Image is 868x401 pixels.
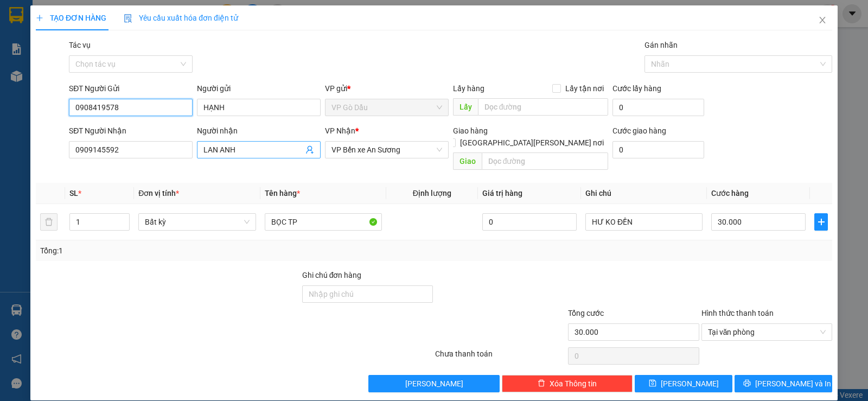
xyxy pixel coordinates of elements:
[86,33,149,46] span: 01 Võ Văn Truyện, KP.1, Phường 2
[197,82,321,94] div: Người gửi
[86,17,146,31] span: Bến xe [GEOGRAPHIC_DATA]
[482,152,609,170] input: Dọc đường
[502,375,633,392] button: deleteXóa Thông tin
[434,348,567,367] div: Chưa thanh toán
[478,98,609,116] input: Dọc đường
[550,378,597,390] span: Xóa Thông tin
[305,145,314,154] span: user-add
[40,213,58,231] button: delete
[644,41,678,49] label: Gán nhãn
[325,82,449,94] div: VP gửi
[124,14,132,23] img: icon
[612,99,704,116] input: Cước lấy hàng
[585,213,703,231] input: Ghi Chú
[3,70,114,77] span: [PERSON_NAME]:
[453,84,484,93] span: Lấy hàng
[197,125,321,137] div: Người nhận
[331,142,442,158] span: VP Bến xe An Sương
[4,7,52,54] img: logo
[86,6,149,15] strong: ĐỒNG PHƯỚC
[735,375,832,392] button: printer[PERSON_NAME] và In
[453,126,488,135] span: Giao hàng
[69,125,193,137] div: SĐT Người Nhận
[405,378,463,390] span: [PERSON_NAME]
[54,69,115,77] span: VPGD1208250022
[69,189,78,198] span: SL
[453,152,482,170] span: Giao
[325,126,355,135] span: VP Nhận
[138,189,179,198] span: Đơn vị tính
[368,375,499,392] button: [PERSON_NAME]
[815,218,827,226] span: plus
[331,99,442,116] span: VP Gò Dầu
[807,5,838,36] button: Close
[561,82,608,94] span: Lấy tận nơi
[743,379,751,388] span: printer
[482,213,577,231] input: 0
[711,189,749,198] span: Cước hàng
[649,379,656,388] span: save
[482,189,522,198] span: Giá trị hàng
[453,98,478,116] span: Lấy
[302,285,433,303] input: Ghi chú đơn hàng
[456,137,608,149] span: [GEOGRAPHIC_DATA][PERSON_NAME] nơi
[612,141,704,158] input: Cước giao hàng
[568,309,604,317] span: Tổng cước
[145,214,249,230] span: Bất kỳ
[69,82,193,94] div: SĐT Người Gửi
[69,41,91,49] label: Tác vụ
[265,213,382,231] input: VD: Bàn, Ghế
[36,14,43,22] span: plus
[124,14,238,22] span: Yêu cầu xuất hóa đơn điện tử
[581,183,707,204] th: Ghi chú
[265,189,300,198] span: Tên hàng
[661,378,719,390] span: [PERSON_NAME]
[755,378,831,390] span: [PERSON_NAME] và In
[612,84,661,93] label: Cước lấy hàng
[24,79,66,85] span: 12:38:56 [DATE]
[29,59,133,67] span: -----------------------------------------
[814,213,828,231] button: plus
[635,375,732,392] button: save[PERSON_NAME]
[818,16,827,24] span: close
[538,379,545,388] span: delete
[36,14,106,22] span: TẠO ĐƠN HÀNG
[708,324,826,340] span: Tại văn phòng
[40,245,336,257] div: Tổng: 1
[3,79,66,85] span: In ngày:
[612,126,666,135] label: Cước giao hàng
[86,48,133,55] span: Hotline: 19001152
[701,309,774,317] label: Hình thức thanh toán
[302,271,362,279] label: Ghi chú đơn hàng
[413,189,451,198] span: Định lượng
